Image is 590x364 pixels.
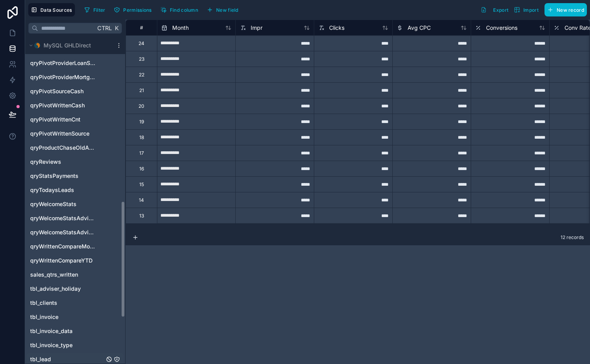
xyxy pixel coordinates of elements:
div: 24 [138,40,144,47]
div: # [132,25,151,31]
button: New field [204,4,241,16]
span: Avg CPC [408,24,431,32]
span: 12 records [561,234,584,241]
a: New record [541,3,587,16]
span: Export [493,7,508,13]
button: Permissions [111,4,154,16]
button: New record [544,3,587,16]
span: Conversions [486,24,517,32]
div: 13 [139,213,144,219]
span: K [114,25,119,31]
a: Permissions [111,4,157,16]
span: Permissions [123,7,151,13]
div: 18 [139,134,144,141]
div: 14 [139,197,144,203]
button: Import [511,3,541,16]
span: Find column [170,7,198,13]
span: Impr [251,24,262,32]
span: New field [216,7,239,13]
div: 19 [139,119,144,125]
button: Export [478,3,511,16]
button: Data Sources [28,3,75,16]
div: 23 [139,56,144,62]
span: Import [523,7,539,13]
div: 16 [139,166,144,172]
span: New record [557,7,584,13]
div: 22 [139,72,144,78]
button: Find column [158,4,201,16]
span: Ctrl [97,23,113,33]
span: Month [172,24,189,32]
span: Filter [93,7,106,13]
div: 21 [139,87,144,94]
button: Filter [81,4,108,16]
div: 17 [139,150,144,156]
div: 20 [138,103,144,109]
span: Clicks [329,24,344,32]
div: 15 [139,181,144,188]
span: Data Sources [40,7,72,13]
